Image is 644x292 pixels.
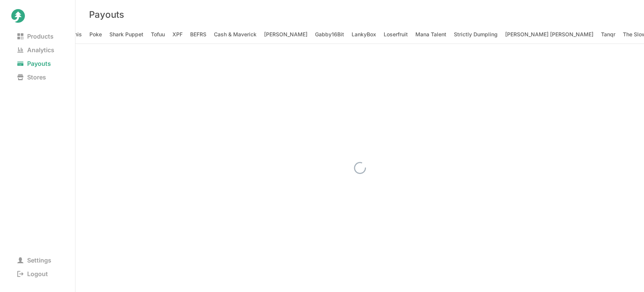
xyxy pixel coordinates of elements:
span: Tanqr [601,29,615,40]
span: Analytics [11,45,60,55]
span: [PERSON_NAME] [264,29,307,40]
span: Loserfruit [384,29,408,40]
span: BEFRS [190,29,206,40]
span: Poke [89,29,102,40]
span: XPF [172,29,183,40]
span: Shark Puppet [109,29,143,40]
span: [PERSON_NAME] [PERSON_NAME] [505,29,593,40]
span: Tofuu [151,29,165,40]
span: LankyBox [352,29,376,40]
span: Products [11,31,60,42]
span: Payouts [11,58,57,69]
span: Logout [11,269,54,279]
span: Stores [11,72,52,82]
h3: Payouts [89,9,124,20]
span: Cash & Maverick [214,29,257,40]
span: Settings [11,255,57,266]
span: Gabby16Bit [315,29,344,40]
span: Strictly Dumpling [454,29,498,40]
span: Mana Talent [415,29,446,40]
